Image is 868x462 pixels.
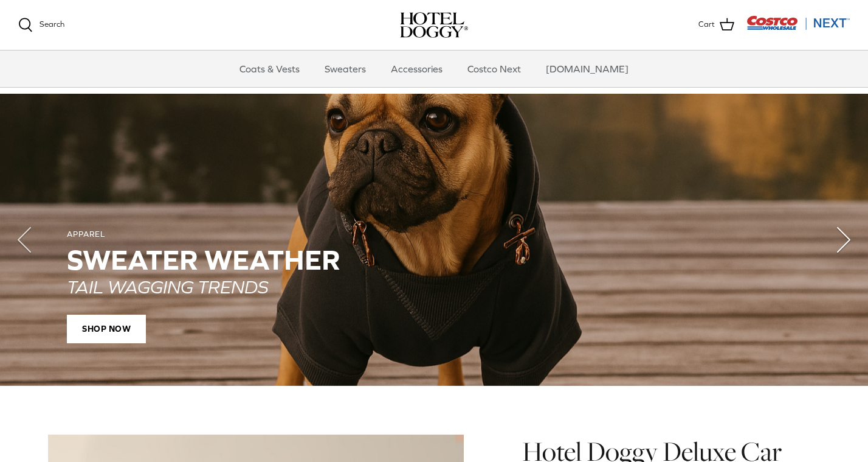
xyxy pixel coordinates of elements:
[67,245,801,276] h2: SWEATER WEATHER
[535,51,639,87] a: [DOMAIN_NAME]
[698,18,715,31] span: Cart
[40,19,64,29] span: Search
[400,12,468,38] a: hoteldoggy.com hoteldoggycom
[67,229,801,240] div: APPAREL
[67,276,268,296] em: TAIL WAGGING TRENDS
[380,51,453,87] a: Accessories
[400,12,468,38] img: hoteldoggycom
[746,23,850,32] a: Visit Costco Next
[746,15,850,30] img: Costco Next
[67,314,146,343] span: SHOP NOW
[18,18,64,32] a: Search
[314,51,377,87] a: Sweaters
[698,17,734,33] a: Cart
[819,215,868,264] button: Next
[456,51,532,87] a: Costco Next
[229,51,311,87] a: Coats & Vests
